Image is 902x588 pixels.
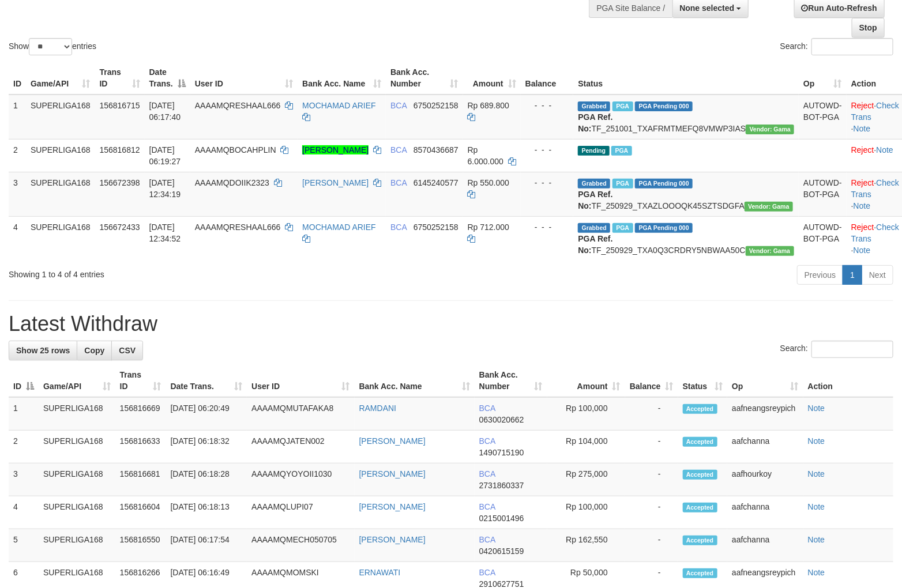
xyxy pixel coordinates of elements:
td: SUPERLIGA168 [39,397,115,431]
span: BCA [390,178,407,187]
th: Trans ID: activate to sort column ascending [95,62,145,95]
a: Note [808,568,825,577]
td: 156816669 [115,397,166,431]
td: AAAAMQJATEN002 [247,431,354,463]
span: [DATE] 06:17:40 [149,101,181,122]
a: Reject [851,223,874,232]
a: Check Trans [851,101,899,122]
td: 156816633 [115,431,166,463]
td: Rp 100,000 [547,397,625,431]
td: TF_250929_TXAZLOOOQK45SZTSDGFA [573,172,799,216]
a: Note [854,246,871,255]
a: Copy [77,341,112,360]
span: BCA [390,145,407,154]
td: AUTOWD-BOT-PGA [799,172,847,216]
td: 4 [9,496,39,529]
span: Marked by aafsoycanthlai [612,179,633,189]
th: Amount: activate to sort column ascending [463,62,521,95]
th: Bank Acc. Number: activate to sort column ascending [386,62,463,95]
td: Rp 104,000 [547,431,625,463]
a: Note [854,124,871,133]
td: AAAAMQYOYOII1030 [247,463,354,496]
th: ID: activate to sort column descending [9,364,39,397]
td: aafchanna [727,496,803,529]
span: AAAAMQRESHAAL666 [195,223,281,232]
td: Rp 275,000 [547,463,625,496]
a: Check Trans [851,223,899,243]
a: Note [808,436,825,446]
td: 2 [9,431,39,463]
a: [PERSON_NAME] [359,502,426,511]
a: Check Trans [851,178,899,199]
a: Reject [851,145,874,154]
td: AUTOWD-BOT-PGA [799,95,847,140]
th: Bank Acc. Name: activate to sort column ascending [298,62,386,95]
th: User ID: activate to sort column ascending [190,62,298,95]
span: CSV [119,346,136,355]
th: Balance [521,62,574,95]
td: SUPERLIGA168 [39,431,115,463]
td: 3 [9,463,39,496]
div: - - - [525,144,569,156]
td: [DATE] 06:18:28 [166,463,247,496]
a: Note [876,145,893,154]
th: Amount: activate to sort column ascending [547,364,625,397]
span: Vendor URL: https://trx31.1velocity.biz [745,202,793,212]
th: Date Trans.: activate to sort column ascending [166,364,247,397]
th: Trans ID: activate to sort column ascending [115,364,166,397]
td: 156816604 [115,496,166,529]
a: Reject [851,101,874,110]
td: [DATE] 06:17:54 [166,529,247,562]
span: Copy 0630020662 to clipboard [479,415,524,424]
span: BCA [479,568,495,577]
a: [PERSON_NAME] [359,436,426,446]
td: - [625,397,678,431]
td: [DATE] 06:20:49 [166,397,247,431]
span: BCA [479,502,495,511]
a: [PERSON_NAME] [302,178,369,187]
span: Copy 0420615159 to clipboard [479,546,524,556]
div: - - - [525,177,569,189]
span: BCA [479,436,495,446]
td: AUTOWD-BOT-PGA [799,216,847,261]
span: [DATE] 12:34:19 [149,178,181,199]
b: PGA Ref. No: [578,190,612,210]
span: Rp 6.000.000 [468,145,503,166]
th: ID [9,62,26,95]
span: Copy 6750252158 to clipboard [414,223,458,232]
td: - [625,431,678,463]
label: Show entries [9,38,96,55]
span: AAAAMQRESHAAL666 [195,101,281,110]
div: - - - [525,221,569,233]
label: Search: [780,38,893,55]
span: Accepted [683,404,717,414]
label: Search: [780,341,893,358]
th: User ID: activate to sort column ascending [247,364,354,397]
td: TF_251001_TXAFRMTMEFQ8VMWP3IAS [573,95,799,140]
a: Show 25 rows [9,341,77,360]
td: aafchanna [727,431,803,463]
span: Marked by aafnonsreyleab [611,146,632,156]
th: Balance: activate to sort column ascending [625,364,678,397]
td: 3 [9,172,26,216]
span: 156672398 [100,178,140,187]
span: Vendor URL: https://trx31.1velocity.biz [746,246,794,256]
td: SUPERLIGA168 [39,496,115,529]
td: SUPERLIGA168 [26,95,95,140]
span: Grabbed [578,179,610,189]
span: BCA [479,404,495,413]
a: RAMDANI [359,404,397,413]
span: AAAAMQBOCAHPLIN [195,145,276,154]
span: 156816812 [100,145,140,154]
span: Accepted [683,437,717,447]
select: Showentries [29,38,72,55]
td: AAAAMQMECH050705 [247,529,354,562]
th: Game/API: activate to sort column ascending [26,62,95,95]
a: MOCHAMAD ARIEF [302,101,376,110]
span: Accepted [683,503,717,512]
td: AAAAMQMUTAFAKA8 [247,397,354,431]
td: SUPERLIGA168 [26,216,95,261]
span: Rp 712.000 [468,223,509,232]
span: None selected [680,3,735,13]
td: - [625,463,678,496]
